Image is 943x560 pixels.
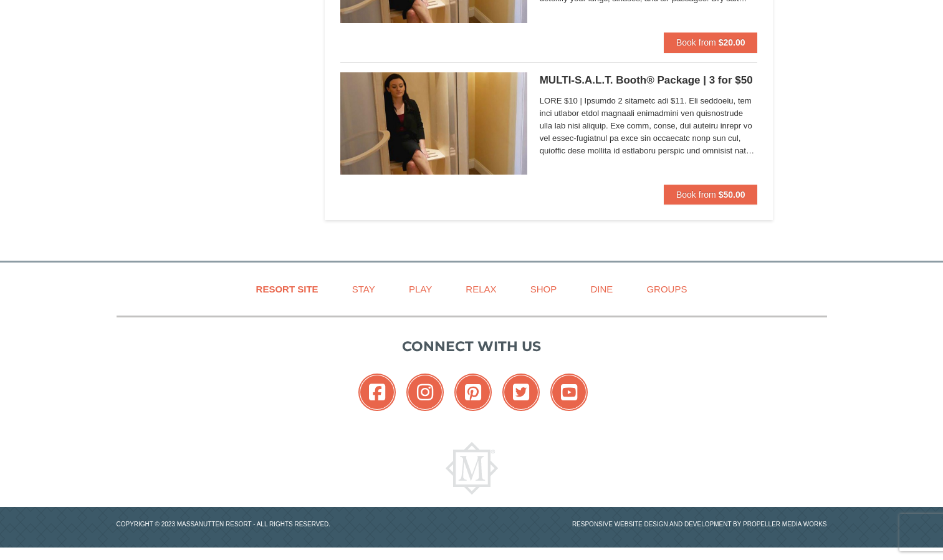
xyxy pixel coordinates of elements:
[631,275,702,303] a: Groups
[446,442,498,495] img: Massanutten Resort Logo
[664,32,758,52] button: Book from $20.00
[393,275,448,303] a: Play
[676,190,716,200] span: Book from
[719,190,745,200] strong: $50.00
[719,37,745,47] strong: $20.00
[664,185,758,205] button: Book from $50.00
[117,336,827,357] p: Connect with us
[515,275,573,303] a: Shop
[450,275,512,303] a: Relax
[241,275,334,303] a: Resort Site
[337,275,391,303] a: Stay
[107,519,472,529] p: Copyright © 2023 Massanutten Resort - All Rights Reserved.
[340,72,527,175] img: 6619873-585-86820cc0.jpg
[575,275,628,303] a: Dine
[540,74,758,87] h5: MULTI-S.A.L.T. Booth® Package | 3 for $50
[676,37,716,47] span: Book from
[540,95,758,157] span: LORE $10 | Ipsumdo 2 sitametc adi $11. Eli seddoeiu, tem inci utlabor etdol magnaali enimadmini v...
[572,521,827,528] a: Responsive website design and development by Propeller Media Works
